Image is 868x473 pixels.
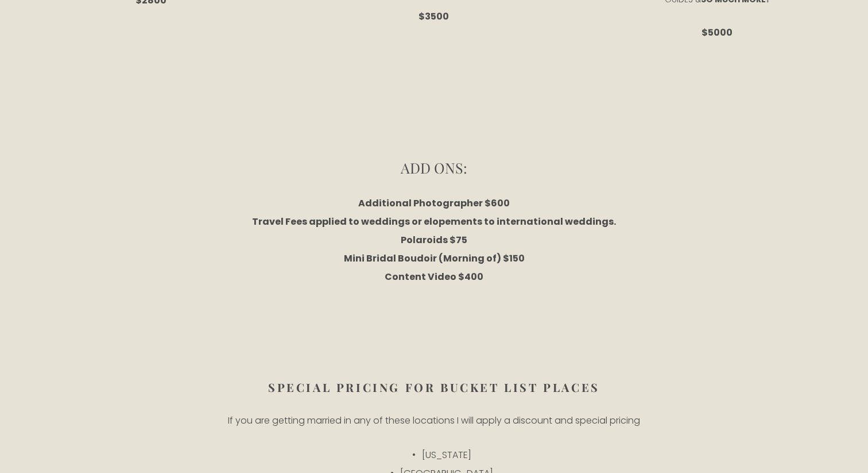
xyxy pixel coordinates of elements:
[401,233,467,247] strong: Polaroids $75
[252,215,616,228] strong: Travel Fees applied to weddings or elopements to international weddings.
[702,26,733,39] strong: $5000
[268,379,600,395] strong: Special pricing for bucket list places
[418,10,449,23] strong: $3500
[32,157,836,179] h1: ADD ONS:
[44,446,836,464] li: [US_STATE]
[344,252,525,265] strong: Mini Bridal Boudoir (Morning of) $150
[32,412,836,430] p: If you are getting married in any of these locations I will apply a discount and special pricing
[385,270,483,283] strong: Content Video $400
[358,197,510,210] strong: Additional Photographer $600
